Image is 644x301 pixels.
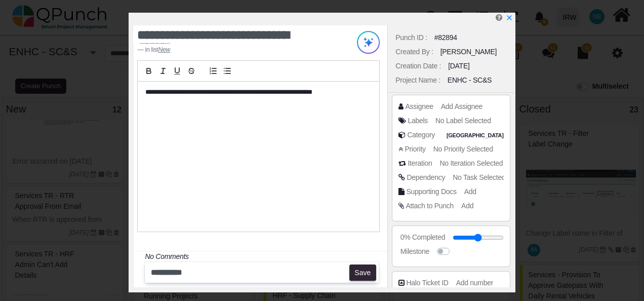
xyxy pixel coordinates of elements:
[406,201,454,211] div: Attach to Punch
[407,172,445,183] div: Dependency
[400,246,429,257] div: Milestone
[395,61,441,71] div: Creation Date :
[456,279,493,287] span: Add number
[440,159,503,167] span: No Iteration Selected
[461,202,473,210] span: Add
[145,252,188,260] i: No Comments
[395,32,427,43] div: Punch ID :
[158,46,170,53] cite: Source Title
[408,116,428,126] div: Labels
[158,46,170,53] u: New
[395,47,433,57] div: Created By :
[406,186,456,197] div: Supporting Docs
[405,144,425,155] div: Priority
[357,31,380,54] img: Try writing with AI
[435,117,491,125] span: No Label Selected
[349,265,376,281] button: Save
[406,278,448,288] div: Halo Ticket ID
[448,75,492,86] div: ENHC - SC&S
[448,61,469,71] div: [DATE]
[441,102,482,110] span: Add Assignee
[400,232,445,243] div: 0% Completed
[407,130,435,140] div: Category
[433,145,493,153] span: No Priority Selected
[434,32,457,43] div: #82894
[506,14,513,21] svg: x
[464,187,476,196] span: Add
[395,75,440,86] div: Project Name :
[506,14,513,22] a: x
[496,14,502,21] i: Edit Punch
[445,131,506,140] span: Turkey
[405,101,433,112] div: Assignee
[453,173,505,181] span: No Task Selected
[440,47,497,57] div: [PERSON_NAME]
[408,158,432,169] div: Iteration
[137,45,337,54] footer: in list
